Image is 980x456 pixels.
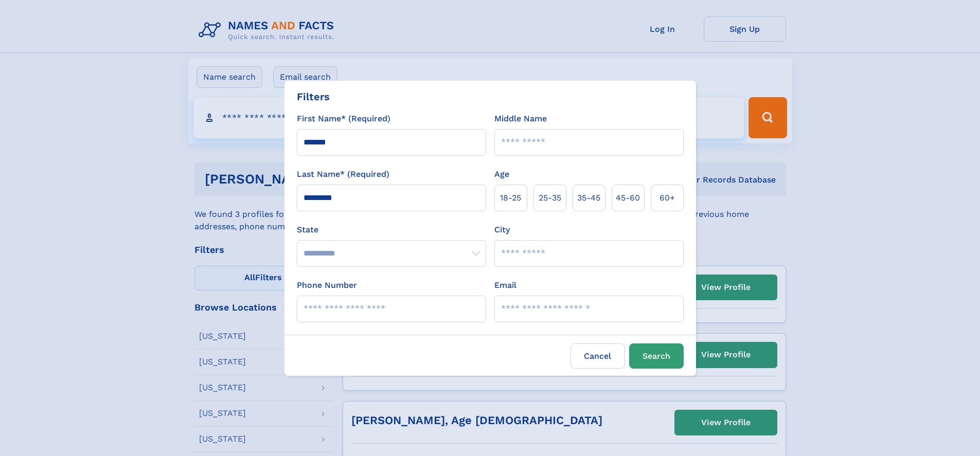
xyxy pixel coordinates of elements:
label: City [494,224,510,236]
label: Cancel [571,343,625,369]
span: 18‑25 [500,192,521,204]
span: 25‑35 [539,192,561,204]
label: Middle Name [494,113,547,125]
label: Last Name* (Required) [297,168,389,180]
span: 45‑60 [616,192,640,204]
label: Phone Number [297,279,357,291]
label: State [297,224,486,236]
span: 60+ [660,192,675,204]
label: First Name* (Required) [297,113,390,125]
button: Search [629,343,684,369]
div: Filters [297,89,330,104]
span: 35‑45 [577,192,600,204]
label: Age [494,168,509,180]
label: Email [494,279,516,291]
